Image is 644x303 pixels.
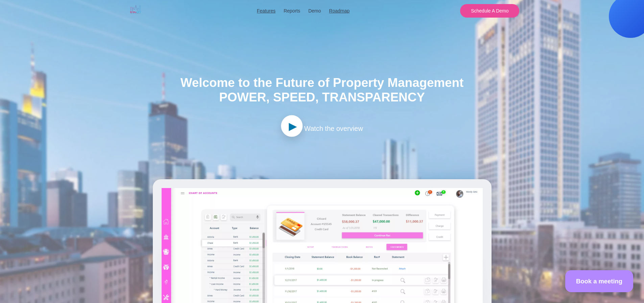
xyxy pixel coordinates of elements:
[460,4,519,18] button: Schedule A Demo
[308,7,321,15] button: Demo
[565,270,633,292] a: Book a meeting
[219,90,425,104] span: Power, Speed, Transparency
[286,115,300,137] span: ►
[181,75,464,104] h1: Welcome to the Future of Property Management
[304,125,363,132] span: Watch the overview
[125,1,146,18] img: Simplicity Logo
[257,7,276,15] a: Features
[284,7,300,15] button: Reports
[329,7,350,15] a: Roadmap
[281,115,303,137] a: ►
